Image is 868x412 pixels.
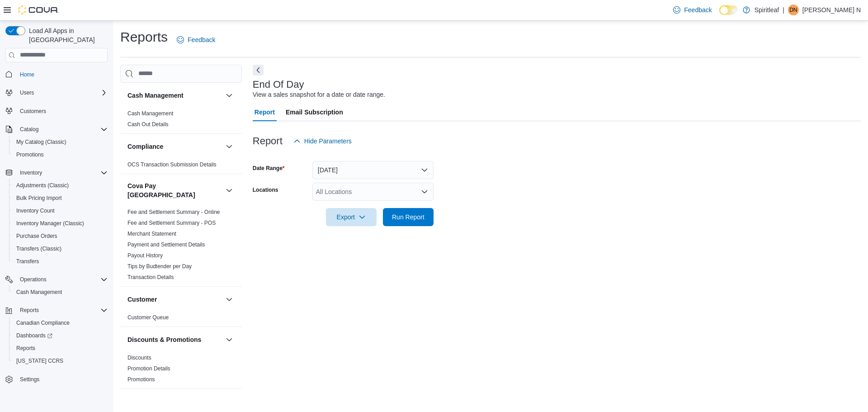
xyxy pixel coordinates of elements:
[224,90,235,101] button: Cash Management
[16,374,43,385] a: Settings
[9,329,111,342] a: Dashboards
[127,91,184,100] h3: Cash Management
[120,207,242,286] div: Cova Pay [GEOGRAPHIC_DATA]
[127,142,163,151] h3: Compliance
[127,142,222,151] button: Compliance
[253,90,385,99] div: View a sales snapshot for a date or date range.
[127,181,222,199] h3: Cova Pay [GEOGRAPHIC_DATA]
[188,35,215,44] span: Feedback
[2,166,111,179] button: Inventory
[127,230,176,237] span: Merchant Statement
[13,205,108,216] span: Inventory Count
[16,124,108,135] span: Catalog
[127,335,201,344] h3: Discounts & Promotions
[304,137,352,146] span: Hide Parameters
[120,28,168,46] h1: Reports
[224,141,235,152] button: Compliance
[16,167,108,178] span: Inventory
[13,180,108,191] span: Adjustments (Classic)
[5,64,108,410] nav: Complex example
[290,132,355,150] button: Hide Parameters
[127,376,155,383] a: Promotions
[127,219,216,227] span: Fee and Settlement Summary - POS
[16,87,38,98] button: Users
[392,213,425,222] span: Run Report
[16,305,42,316] button: Reports
[13,343,108,354] span: Reports
[127,274,174,281] span: Transaction Details
[127,314,169,321] span: Customer Queue
[16,138,66,146] span: My Catalog (Classic)
[789,5,797,15] span: DN
[16,87,108,98] span: Users
[13,330,56,341] a: Dashboards
[127,365,170,372] span: Promotion Details
[13,243,108,254] span: Transfers (Classic)
[127,263,192,270] a: Tips by Budtender per Day
[9,148,111,161] button: Promotions
[224,334,235,345] button: Discounts & Promotions
[2,123,111,136] button: Catalog
[331,208,371,226] span: Export
[20,376,39,383] span: Settings
[13,149,108,160] span: Promotions
[127,208,220,216] span: Fee and Settlement Summary - Online
[326,208,377,226] button: Export
[16,151,44,158] span: Promotions
[20,276,47,283] span: Operations
[16,319,70,327] span: Canadian Compliance
[127,252,163,259] a: Payout History
[9,255,111,268] button: Transfers
[16,374,108,385] span: Settings
[16,357,63,365] span: [US_STATE] CCRS
[120,312,242,327] div: Customer
[2,373,111,386] button: Settings
[127,252,163,259] span: Payout History
[120,108,242,133] div: Cash Management
[20,126,38,133] span: Catalog
[13,218,88,229] a: Inventory Manager (Classic)
[127,161,217,168] span: OCS Transaction Submission Details
[16,69,108,80] span: Home
[13,193,66,204] a: Bulk Pricing Import
[127,161,217,168] a: OCS Transaction Submission Details
[9,342,111,355] button: Reports
[9,192,111,204] button: Bulk Pricing Import
[13,287,108,298] span: Cash Management
[127,376,155,383] span: Promotions
[253,186,278,194] label: Locations
[13,256,42,267] a: Transfers
[16,69,38,80] a: Home
[224,185,235,196] button: Cova Pay [GEOGRAPHIC_DATA]
[788,5,799,15] div: Duyen N
[13,243,65,254] a: Transfers (Classic)
[127,121,169,128] span: Cash Out Details
[684,5,712,14] span: Feedback
[16,245,61,252] span: Transfers (Classic)
[2,68,111,81] button: Home
[18,5,59,14] img: Cova
[127,365,170,372] a: Promotion Details
[9,204,111,217] button: Inventory Count
[16,220,84,227] span: Inventory Manager (Classic)
[253,79,304,90] h3: End Of Day
[16,258,39,265] span: Transfers
[9,217,111,230] button: Inventory Manager (Classic)
[127,121,169,128] a: Cash Out Details
[127,231,176,237] a: Merchant Statement
[16,232,57,240] span: Purchase Orders
[127,241,205,248] span: Payment and Settlement Details
[20,108,46,115] span: Customers
[253,136,283,147] h3: Report
[13,180,72,191] a: Adjustments (Classic)
[127,220,216,226] a: Fee and Settlement Summary - POS
[755,5,779,15] p: Spiritleaf
[16,274,50,285] button: Operations
[421,188,428,195] button: Open list of options
[16,289,62,296] span: Cash Management
[2,104,111,118] button: Customers
[2,86,111,99] button: Users
[9,355,111,367] button: [US_STATE] CCRS
[16,274,108,285] span: Operations
[127,314,169,321] a: Customer Queue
